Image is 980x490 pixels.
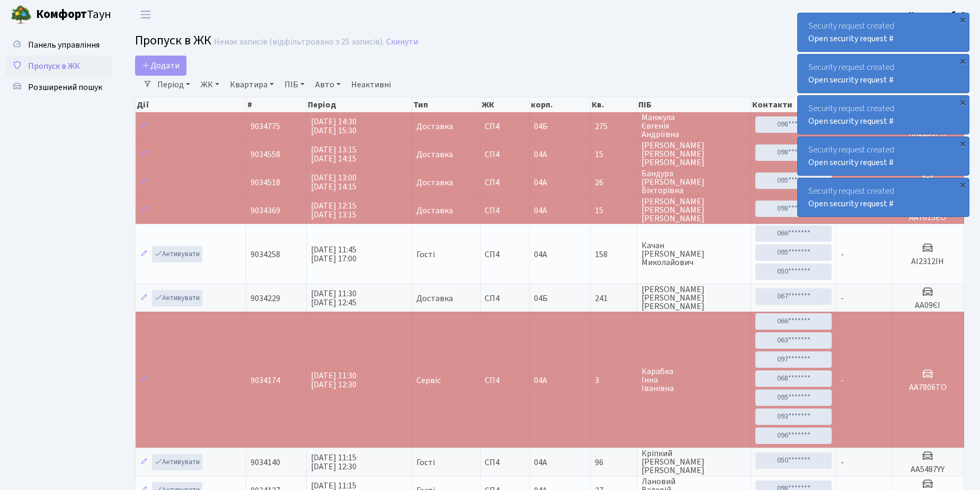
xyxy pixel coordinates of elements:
a: Період [153,76,194,94]
span: Кріпкий [PERSON_NAME] [PERSON_NAME] [642,449,746,475]
span: 275 [595,122,632,131]
a: Активувати [152,290,202,306]
th: Період [307,97,413,112]
span: 04Б [534,293,548,304]
span: 9034258 [251,249,280,260]
span: 15 [595,206,632,215]
span: [DATE] 11:30 [DATE] 12:30 [311,370,357,391]
span: Доставка [416,150,453,159]
span: 158 [595,250,632,259]
span: [DATE] 13:00 [DATE] 14:15 [311,172,357,193]
span: Доставка [416,122,453,131]
span: Розширений пошук [28,81,102,93]
th: Кв. [591,97,637,112]
span: СП4 [485,150,525,159]
span: Таун [36,6,111,24]
span: [DATE] 11:30 [DATE] 12:45 [311,288,357,308]
span: 04Б [534,121,548,132]
span: Гості [416,250,435,259]
div: × [957,138,968,149]
span: [DATE] 13:15 [DATE] 14:15 [311,144,357,165]
span: Гості [416,458,435,467]
th: ПІБ [637,97,751,112]
a: Open security request # [808,157,894,168]
a: Неактивні [347,76,395,94]
div: Security request created [798,178,969,216]
th: Тип [412,97,480,112]
span: СП4 [485,122,525,131]
span: - [841,249,844,260]
span: 9034518 [251,177,280,188]
th: корп. [530,97,591,112]
span: 3 [595,376,632,385]
span: 26 [595,178,632,187]
span: 9034174 [251,375,280,386]
span: [PERSON_NAME] [PERSON_NAME] [PERSON_NAME] [642,285,746,311]
div: × [957,14,968,25]
span: [DATE] 12:15 [DATE] 13:15 [311,200,357,221]
span: 241 [595,294,632,303]
h5: АА7015ЕО [896,213,959,223]
span: Пропуск в ЖК [135,31,211,50]
h5: AA7806TO [896,383,959,393]
span: [PERSON_NAME] [PERSON_NAME] [PERSON_NAME] [642,141,746,167]
span: Пропуск в ЖК [28,60,80,72]
h5: AA5487YY [896,465,959,475]
span: Доставка [416,206,453,215]
a: Консьєрж б. 4. [908,8,967,21]
span: [PERSON_NAME] [PERSON_NAME] [PERSON_NAME] [642,197,746,223]
b: Комфорт [36,6,87,23]
span: Качан [PERSON_NAME] Миколайович [642,241,746,267]
a: Авто [311,76,345,94]
span: Доставка [416,178,453,187]
span: 9034229 [251,293,280,304]
th: ЖК [480,97,530,112]
span: СП4 [485,206,525,215]
span: [DATE] 11:15 [DATE] 12:30 [311,452,357,473]
span: 04А [534,205,547,216]
button: Переключити навігацію [132,6,159,23]
span: 04А [534,375,547,386]
div: Security request created [798,55,969,93]
div: Немає записів (відфільтровано з 25 записів). [214,37,384,47]
a: ЖК [197,76,224,94]
a: Скинути [386,37,418,47]
th: # [246,97,307,112]
span: - [841,457,844,468]
a: ПІБ [280,76,309,94]
span: Додати [142,60,180,71]
span: Сервіс [416,376,441,385]
span: 9034369 [251,205,280,216]
a: Панель управління [5,34,111,56]
span: Бандура [PERSON_NAME] Вікторівна [642,169,746,195]
a: Активувати [152,454,202,470]
span: [DATE] 11:45 [DATE] 17:00 [311,244,357,265]
span: 15 [595,150,632,159]
span: СП4 [485,458,525,467]
span: СП4 [485,376,525,385]
div: Security request created [798,13,969,51]
span: 96 [595,458,632,467]
img: logo.png [11,4,32,25]
span: СП4 [485,294,525,303]
a: Open security request # [808,115,894,127]
span: СП4 [485,250,525,259]
span: Доставка [416,294,453,303]
span: СП4 [485,178,525,187]
b: Консьєрж б. 4. [908,9,967,21]
a: Активувати [152,246,202,262]
a: Open security request # [808,74,894,86]
span: 9034775 [251,121,280,132]
h5: АА09ЄІ [896,301,959,311]
div: Security request created [798,137,969,175]
span: Манжула Євгенія Андріївна [642,113,746,139]
div: × [957,56,968,66]
span: - [841,375,844,386]
h5: АІ2312ІН [896,257,959,267]
a: Додати [135,56,186,76]
div: × [957,97,968,107]
a: Пропуск в ЖК [5,56,111,77]
a: Розширений пошук [5,77,111,98]
span: 9034140 [251,457,280,468]
span: 04А [534,457,547,468]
